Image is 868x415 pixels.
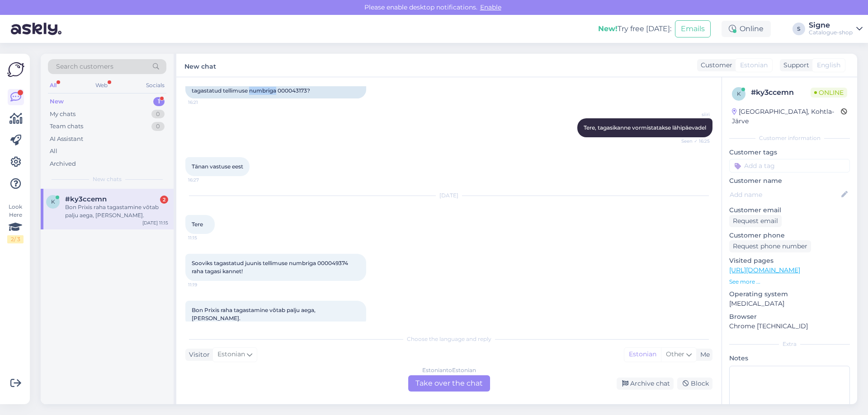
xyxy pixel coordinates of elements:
[65,203,168,219] div: Bon Prixis raha tagastamine võtab palju aega, [PERSON_NAME].
[817,61,840,70] span: English
[598,23,671,34] div: Try free [DATE]:
[408,375,490,392] div: Take over the chat
[153,97,165,106] div: 1
[666,350,684,358] span: Other
[677,378,712,390] div: Block
[422,366,476,374] div: Estonian to Estonian
[50,135,83,144] div: AI Assistant
[722,21,771,37] div: Online
[729,159,850,173] input: Add a tag
[7,203,24,243] div: Look Here
[729,278,850,286] p: See more ...
[697,61,732,70] div: Customer
[50,110,75,119] div: My chats
[192,260,349,275] span: Sooviks tagastatud juunis tellimuse numbriga 000049374 raha tagasi kannet!
[51,198,55,205] span: k
[811,88,847,98] span: Online
[142,219,168,226] div: [DATE] 11:15
[732,107,841,126] div: [GEOGRAPHIC_DATA], Kohtla-Järve
[809,29,853,36] div: Catalogue-shop
[192,221,203,228] span: Tere
[676,138,710,145] span: Seen ✓ 16:25
[729,354,850,363] p: Notes
[624,348,661,361] div: Estonian
[729,312,850,322] p: Browser
[192,307,317,322] span: Bon Prixis raha tagastamine võtab palju aega, [PERSON_NAME].
[729,266,800,274] a: [URL][DOMAIN_NAME]
[56,62,113,71] span: Search customers
[737,90,741,97] span: k
[729,299,850,308] p: [MEDICAL_DATA]
[598,24,618,33] b: New!
[697,350,710,359] div: Me
[617,378,674,390] div: Archive chat
[809,22,863,36] a: SigneCatalogue-shop
[94,79,109,91] div: Web
[7,61,24,78] img: Askly Logo
[50,97,64,106] div: New
[188,281,222,288] span: 11:19
[160,196,168,204] div: 2
[50,147,57,156] div: All
[7,235,24,243] div: 2 / 3
[217,350,245,359] span: Estonian
[730,190,840,200] input: Add name
[740,61,768,70] span: Estonian
[729,240,811,252] div: Request phone number
[151,122,165,131] div: 0
[809,22,853,29] div: Signe
[185,75,366,98] div: Sooviks teada, millal võib olla raha tagasi [PERSON_NAME] tagastatud tellimuse numbriga 000043173?
[751,87,811,98] div: # ky3ccemn
[675,20,711,37] button: Emails
[50,159,76,168] div: Archived
[729,322,850,331] p: Chrome [TECHNICAL_ID]
[144,79,166,91] div: Socials
[729,176,850,186] p: Customer name
[185,191,712,200] div: [DATE]
[729,289,850,299] p: Operating system
[584,124,706,131] span: Tere, tagasikanne vormistatakse lähipäevadel
[48,79,58,91] div: All
[151,110,165,119] div: 0
[729,340,850,348] div: Extra
[780,61,809,70] div: Support
[729,148,850,157] p: Customer tags
[185,350,210,359] div: Visitor
[65,195,107,203] span: #ky3ccemn
[729,256,850,266] p: Visited pages
[676,111,710,118] span: siiri
[729,215,782,227] div: Request email
[729,231,850,240] p: Customer phone
[729,205,850,215] p: Customer email
[185,335,712,343] div: Choose the language and reply
[184,59,216,71] label: New chat
[188,234,222,241] span: 11:15
[188,99,222,106] span: 16:21
[188,177,222,183] span: 16:27
[477,3,504,11] span: Enable
[729,134,850,142] div: Customer information
[793,23,805,35] div: S
[93,175,122,183] span: New chats
[192,163,243,170] span: Tänan vastuse eest
[50,122,83,131] div: Team chats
